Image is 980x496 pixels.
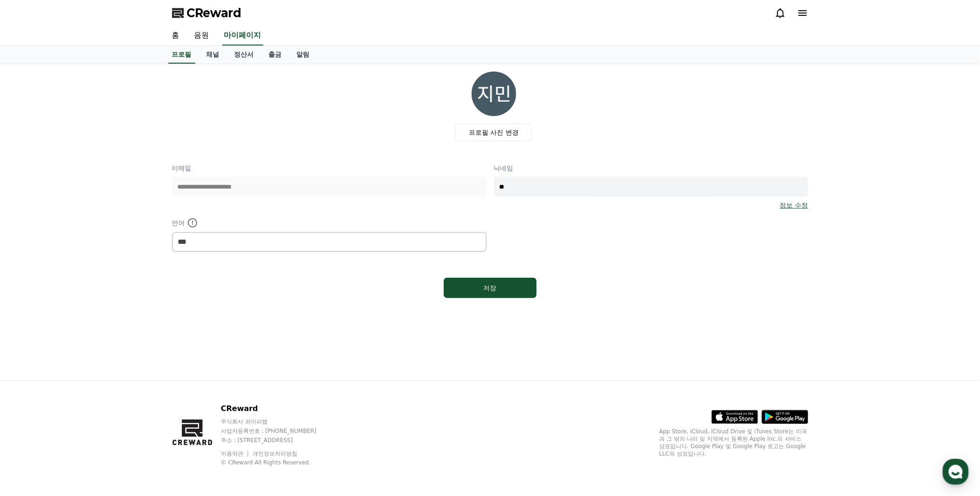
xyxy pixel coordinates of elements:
p: 주식회사 와이피랩 [221,418,334,425]
a: CReward [172,6,242,20]
p: 사업자등록번호 : [PHONE_NUMBER] [221,427,334,435]
img: profile_image [472,72,516,116]
span: 대화 [85,309,96,316]
p: 이메일 [172,163,487,173]
div: 저장 [462,283,518,293]
a: 출금 [261,46,289,64]
p: 주소 : [STREET_ADDRESS] [221,437,334,444]
span: CReward [187,6,242,20]
a: 정산서 [227,46,261,64]
a: 이용약관 [221,450,250,457]
a: 음원 [187,26,217,46]
button: 저장 [444,278,537,298]
a: 홈 [165,26,187,46]
a: 홈 [3,294,61,318]
a: 알림 [289,46,317,64]
span: 설정 [144,308,155,316]
p: 닉네임 [494,163,808,173]
a: 정보 수정 [780,201,808,210]
p: App Store, iCloud, iCloud Drive 및 iTunes Store는 미국과 그 밖의 나라 및 지역에서 등록된 Apple Inc.의 서비스 상표입니다. Goo... [660,428,808,457]
a: 마이페이지 [222,26,263,46]
a: 채널 [199,46,227,64]
p: 언어 [172,217,487,228]
p: CReward [221,403,334,414]
label: 프로필 사진 변경 [455,124,532,141]
a: 대화 [61,294,120,318]
span: 홈 [29,308,35,316]
a: 개인정보처리방침 [253,450,297,457]
a: 설정 [120,294,179,318]
a: 프로필 [168,46,195,64]
p: © CReward All Rights Reserved. [221,459,334,466]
